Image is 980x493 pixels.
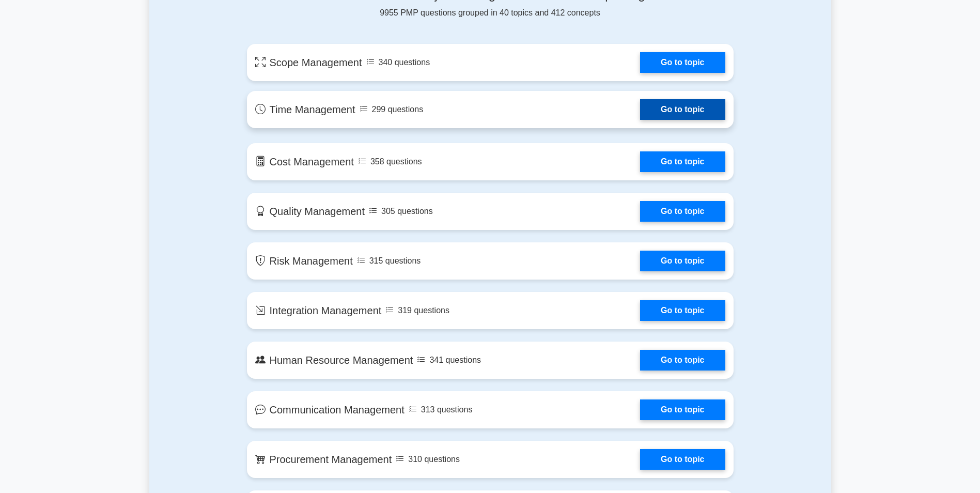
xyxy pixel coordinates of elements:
[640,300,725,321] a: Go to topic
[640,151,725,172] a: Go to topic
[640,99,725,120] a: Go to topic
[640,449,725,470] a: Go to topic
[640,350,725,371] a: Go to topic
[640,399,725,420] a: Go to topic
[640,52,725,73] a: Go to topic
[640,251,725,271] a: Go to topic
[640,201,725,222] a: Go to topic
